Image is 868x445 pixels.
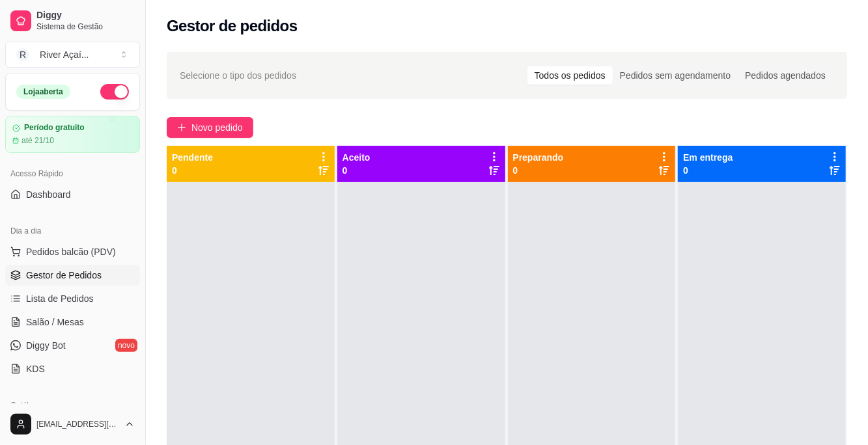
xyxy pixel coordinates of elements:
span: Novo pedido [191,120,243,135]
a: Lista de Pedidos [5,288,140,309]
div: Pedidos agendados [738,66,833,85]
div: Catálogo [5,395,140,416]
button: Pedidos balcão (PDV) [5,241,140,262]
span: R [16,48,29,61]
button: [EMAIL_ADDRESS][DOMAIN_NAME] [5,409,140,440]
div: Dia a dia [5,221,140,241]
p: Em entrega [683,151,733,164]
span: Diggy [36,10,135,21]
div: Todos os pedidos [527,66,613,85]
p: 0 [172,164,213,177]
span: Dashboard [26,188,71,201]
p: 0 [683,164,733,177]
span: Pedidos balcão (PDV) [26,245,116,258]
a: KDS [5,358,140,379]
div: Acesso Rápido [5,163,140,184]
button: Novo pedido [167,117,253,138]
span: Gestor de Pedidos [26,269,102,282]
a: Dashboard [5,184,140,205]
span: plus [177,123,186,132]
span: Selecione o tipo dos pedidos [180,68,296,83]
a: DiggySistema de Gestão [5,5,140,36]
span: Diggy Bot [26,339,66,352]
p: Pendente [172,151,213,164]
span: Sistema de Gestão [36,21,135,32]
h2: Gestor de pedidos [167,16,298,36]
p: 0 [513,164,564,177]
article: Período gratuito [24,123,85,133]
button: Alterar Status [100,84,129,100]
div: Pedidos sem agendamento [613,66,738,85]
article: até 21/10 [21,135,54,146]
a: Diggy Botnovo [5,335,140,356]
a: Salão / Mesas [5,312,140,332]
p: 0 [343,164,371,177]
span: KDS [26,362,45,375]
a: Período gratuitoaté 21/10 [5,116,140,153]
p: Preparando [513,151,564,164]
p: Aceito [343,151,371,164]
a: Gestor de Pedidos [5,265,140,286]
button: Select a team [5,42,140,68]
span: Lista de Pedidos [26,292,94,305]
span: Salão / Mesas [26,316,84,329]
div: River Açaí ... [40,48,89,61]
span: [EMAIL_ADDRESS][DOMAIN_NAME] [36,419,119,429]
div: Loja aberta [16,85,70,99]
